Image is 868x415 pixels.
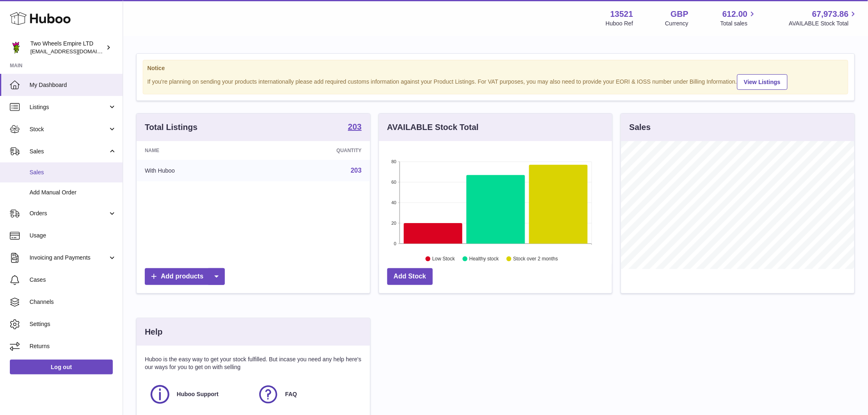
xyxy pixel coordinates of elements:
div: If you're planning on sending your products internationally please add required customs informati... [147,73,844,90]
h3: AVAILABLE Stock Total [387,122,479,133]
a: 203 [348,123,361,132]
span: Total sales [720,20,757,27]
strong: Notice [147,64,844,72]
text: 0 [394,241,396,246]
th: Quantity [260,141,370,160]
span: Huboo Support [177,390,219,398]
span: Channels [30,298,116,306]
span: 67,973.86 [812,9,849,20]
span: [EMAIL_ADDRESS][DOMAIN_NAME] [30,48,121,55]
a: Huboo Support [149,383,249,406]
span: AVAILABLE Stock Total [789,20,858,27]
div: Currency [665,20,689,27]
div: Huboo Ref [606,20,633,27]
span: My Dashboard [30,81,116,89]
a: Add products [145,268,225,285]
span: Sales [30,169,116,176]
div: Two Wheels Empire LTD [30,40,104,55]
a: 203 [351,167,362,174]
text: Healthy stock [469,256,499,262]
span: 612.00 [722,9,747,20]
span: Settings [30,320,116,328]
img: justas@twowheelsempire.com [10,41,22,54]
strong: 13521 [610,9,633,20]
text: Stock over 2 months [513,256,558,262]
text: Low Stock [432,256,455,262]
span: Orders [30,210,108,217]
p: Huboo is the easy way to get your stock fulfilled. But incase you need any help here's our ways f... [145,356,362,371]
h3: Help [145,326,162,337]
text: 80 [391,159,396,164]
text: 20 [391,221,396,226]
a: 67,973.86 AVAILABLE Stock Total [789,9,858,27]
h3: Sales [629,122,651,133]
span: Sales [30,148,108,155]
strong: 203 [348,123,361,131]
span: Cases [30,276,116,284]
text: 40 [391,200,396,205]
a: View Listings [737,74,788,90]
a: FAQ [257,383,357,406]
span: Returns [30,342,116,350]
strong: GBP [671,9,688,20]
a: Add Stock [387,268,433,285]
a: Log out [10,360,113,374]
span: FAQ [285,390,297,398]
th: Name [137,141,260,160]
span: Listings [30,103,108,111]
td: With Huboo [137,160,260,181]
text: 60 [391,180,396,185]
span: Stock [30,125,108,133]
span: Invoicing and Payments [30,254,108,262]
h3: Total Listings [145,122,198,133]
span: Add Manual Order [30,189,116,196]
a: 612.00 Total sales [720,9,757,27]
span: Usage [30,232,116,239]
